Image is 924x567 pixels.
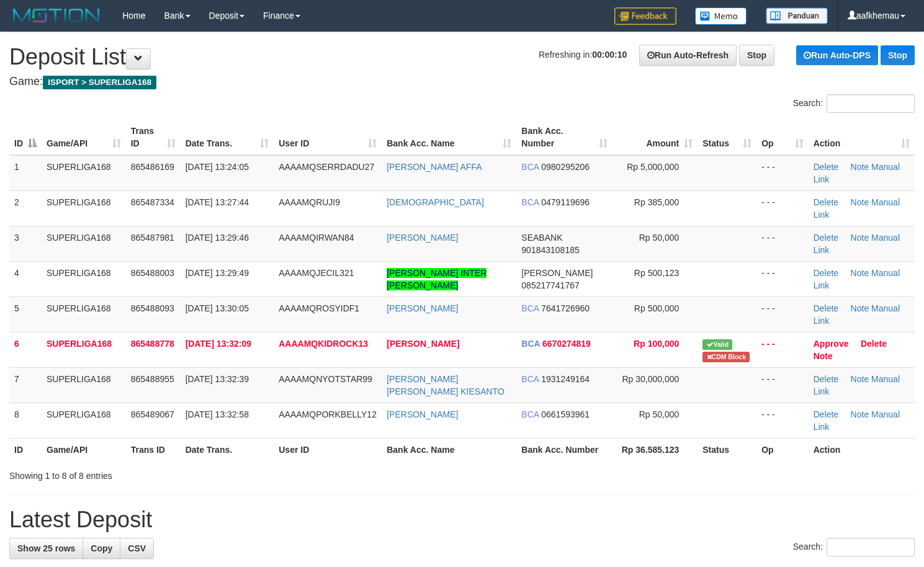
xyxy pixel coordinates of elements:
[639,45,737,66] a: Run Auto-Refresh
[814,339,849,349] a: Approve
[9,76,915,88] h4: Game:
[612,120,697,155] th: Amount: activate to sort column ascending
[827,538,915,556] input: Search:
[614,7,676,25] img: Feedback.jpg
[814,374,900,396] a: Manual Link
[382,120,516,155] th: Bank Acc. Name: activate to sort column ascending
[851,233,869,243] a: Note
[756,190,808,226] td: - - -
[42,120,126,155] th: Game/API: activate to sort column ascending
[814,409,900,432] a: Manual Link
[634,303,679,313] span: Rp 500,000
[516,120,612,155] th: Bank Acc. Number: activate to sort column ascending
[9,45,915,69] h1: Deposit List
[279,162,374,172] span: AAAAMQSERRDADU27
[521,268,593,278] span: [PERSON_NAME]
[9,538,83,559] a: Show 25 rows
[756,367,808,403] td: - - -
[814,303,900,326] a: Manual Link
[809,438,915,461] th: Action
[42,226,126,261] td: SUPERLIGA168
[9,120,42,155] th: ID: activate to sort column descending
[516,438,612,461] th: Bank Acc. Number
[814,233,900,255] a: Manual Link
[521,339,540,349] span: BCA
[541,162,590,172] span: Copy 0980295206 to clipboard
[814,197,838,207] a: Delete
[279,303,359,313] span: AAAAMQROSYIDF1
[627,162,679,172] span: Rp 5,000,000
[279,339,368,349] span: AAAAMQKIDROCK13
[181,438,274,461] th: Date Trans.
[756,438,808,461] th: Op
[126,120,181,155] th: Trans ID: activate to sort column ascending
[131,197,174,207] span: 865487334
[9,190,42,226] td: 2
[186,409,249,419] span: [DATE] 13:32:58
[42,367,126,403] td: SUPERLIGA168
[42,438,126,461] th: Game/API
[814,233,838,243] a: Delete
[521,303,539,313] span: BCA
[387,268,487,290] a: [PERSON_NAME] INTER [PERSON_NAME]
[541,197,590,207] span: Copy 0479119696 to clipboard
[387,197,484,207] a: [DEMOGRAPHIC_DATA]
[42,297,126,332] td: SUPERLIGA168
[42,261,126,297] td: SUPERLIGA168
[128,543,146,553] span: CSV
[279,374,372,384] span: AAAAMQNYOTSTAR99
[9,332,42,367] td: 6
[814,268,900,290] a: Manual Link
[541,374,590,384] span: Copy 1931249164 to clipboard
[521,280,579,290] span: Copy 085217741767 to clipboard
[42,155,126,191] td: SUPERLIGA168
[634,197,679,207] span: Rp 385,000
[622,374,679,384] span: Rp 30,000,000
[766,7,828,24] img: panduan.png
[9,6,104,25] img: MOTION_logo.png
[851,268,869,278] a: Note
[814,303,838,313] a: Delete
[809,120,915,155] th: Action: activate to sort column ascending
[756,155,808,191] td: - - -
[131,162,174,172] span: 865486169
[814,351,833,361] a: Note
[387,303,458,313] a: [PERSON_NAME]
[639,409,680,419] span: Rp 50,000
[17,543,75,553] span: Show 25 rows
[9,261,42,297] td: 4
[756,120,808,155] th: Op: activate to sort column ascending
[881,45,915,65] a: Stop
[42,332,126,367] td: SUPERLIGA168
[279,233,354,243] span: AAAAMQIRWAN84
[756,226,808,261] td: - - -
[42,403,126,438] td: SUPERLIGA168
[186,339,251,349] span: [DATE] 13:32:09
[851,197,869,207] a: Note
[814,162,838,172] a: Delete
[739,45,774,66] a: Stop
[756,297,808,332] td: - - -
[814,374,838,384] a: Delete
[387,374,505,396] a: [PERSON_NAME] [PERSON_NAME] KIESANTO
[541,409,590,419] span: Copy 0661593961 to clipboard
[181,120,274,155] th: Date Trans.: activate to sort column ascending
[126,438,181,461] th: Trans ID
[814,409,838,419] a: Delete
[279,409,377,419] span: AAAAMQPORKBELLY12
[91,543,112,553] span: Copy
[120,538,154,559] a: CSV
[279,197,340,207] span: AAAAMQRUJI9
[9,403,42,438] td: 8
[756,332,808,367] td: - - -
[186,233,249,243] span: [DATE] 13:29:46
[387,233,458,243] a: [PERSON_NAME]
[541,303,590,313] span: Copy 7641726960 to clipboard
[9,438,42,461] th: ID
[521,162,539,172] span: BCA
[634,268,679,278] span: Rp 500,123
[851,409,869,419] a: Note
[521,245,579,255] span: Copy 901843108185 to clipboard
[131,374,174,384] span: 865488955
[9,465,375,482] div: Showing 1 to 8 of 8 entries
